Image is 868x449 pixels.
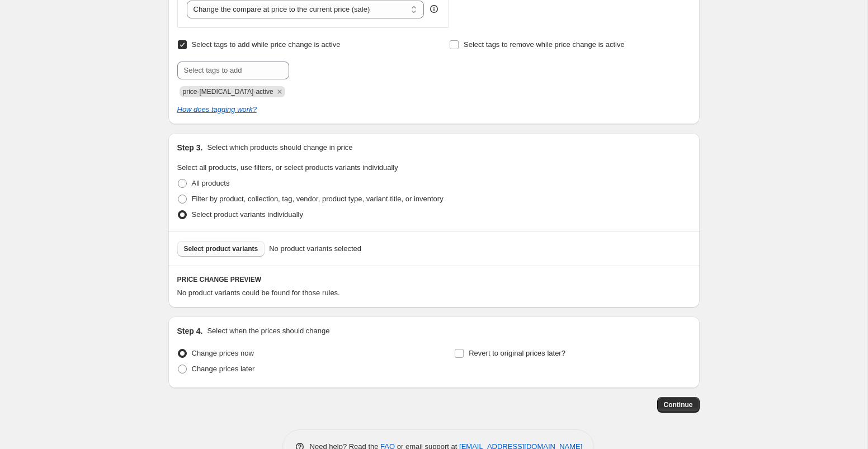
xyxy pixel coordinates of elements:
a: How does tagging work? [177,105,257,114]
span: Select product variants [184,244,258,253]
span: Change prices later [192,365,255,373]
span: Select product variants individually [192,210,303,219]
span: Select tags to add while price change is active [192,40,341,49]
h2: Step 4. [177,325,203,337]
span: Change prices now [192,349,254,357]
div: help [428,3,440,15]
input: Select tags to add [177,62,289,79]
span: No product variants selected [269,243,361,254]
span: Select tags to remove while price change is active [464,40,625,49]
p: Select when the prices should change [207,325,329,337]
span: No product variants could be found for those rules. [177,289,340,297]
span: Select all products, use filters, or select products variants individually [177,163,398,172]
p: Select which products should change in price [207,142,352,153]
h6: PRICE CHANGE PREVIEW [177,275,691,284]
button: Select product variants [177,241,265,257]
h2: Step 3. [177,142,203,153]
button: Remove price-change-job-active [275,87,285,97]
span: All products [192,179,230,187]
span: Revert to original prices later? [469,349,565,357]
span: price-change-job-active [183,88,273,96]
span: Filter by product, collection, tag, vendor, product type, variant title, or inventory [192,195,444,203]
span: Continue [664,400,693,409]
button: Continue [657,397,700,413]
